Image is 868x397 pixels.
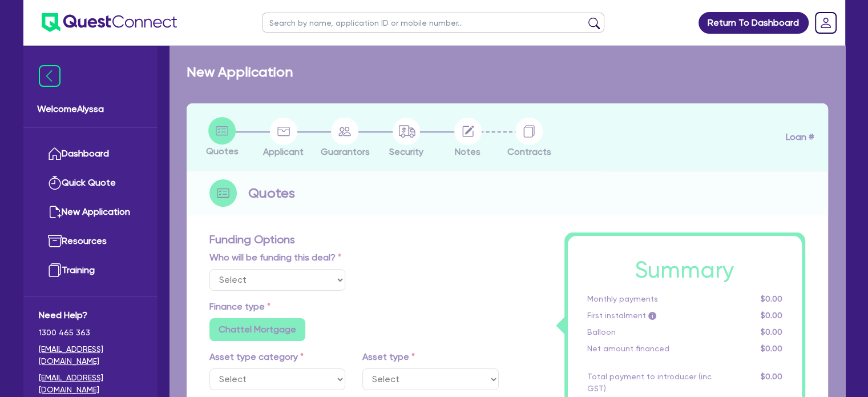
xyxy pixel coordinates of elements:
[48,176,62,190] img: quick-quote
[39,169,142,198] a: Quick Quote
[37,102,144,116] span: Welcome Alyssa
[811,8,841,38] a: Dropdown toggle
[48,263,62,277] img: training
[39,343,142,367] a: [EMAIL_ADDRESS][DOMAIN_NAME]
[42,13,177,32] img: quest-connect-logo-blue
[39,327,142,339] span: 1300 465 363
[699,12,809,34] a: Return To Dashboard
[39,65,60,87] img: icon-menu-close
[39,227,142,256] a: Resources
[39,372,142,396] a: [EMAIL_ADDRESS][DOMAIN_NAME]
[39,139,142,169] a: Dashboard
[262,13,604,33] input: Search by name, application ID or mobile number...
[48,205,62,219] img: new-application
[48,234,62,248] img: resources
[39,308,142,322] span: Need Help?
[39,256,142,285] a: Training
[39,198,142,227] a: New Application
